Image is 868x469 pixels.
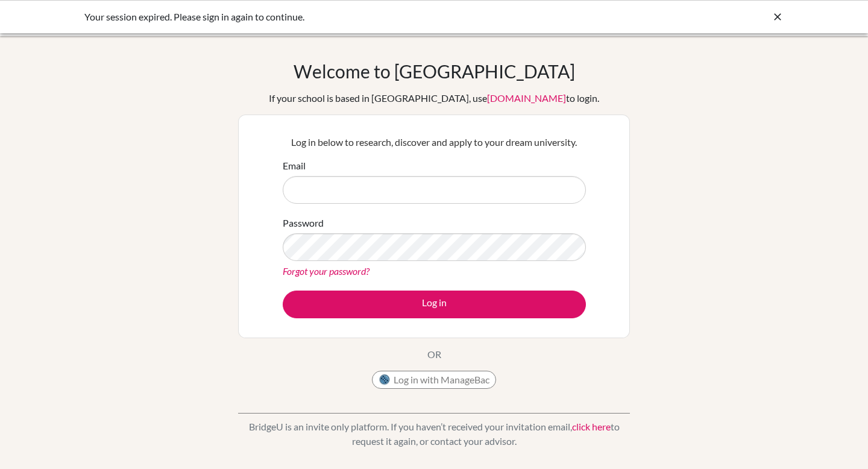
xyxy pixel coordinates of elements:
[283,291,586,318] button: Log in
[372,371,496,389] button: Log in with ManageBac
[487,92,566,104] a: [DOMAIN_NAME]
[572,421,611,432] a: click here
[294,60,575,82] h1: Welcome to [GEOGRAPHIC_DATA]
[427,347,441,362] p: OR
[283,159,306,173] label: Email
[238,420,630,449] p: BridgeU is an invite only platform. If you haven’t received your invitation email, to request it ...
[269,91,599,105] div: If your school is based in [GEOGRAPHIC_DATA], use to login.
[84,10,603,24] div: Your session expired. Please sign in again to continue.
[283,135,586,150] p: Log in below to research, discover and apply to your dream university.
[283,216,324,230] label: Password
[283,265,370,277] a: Forgot your password?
